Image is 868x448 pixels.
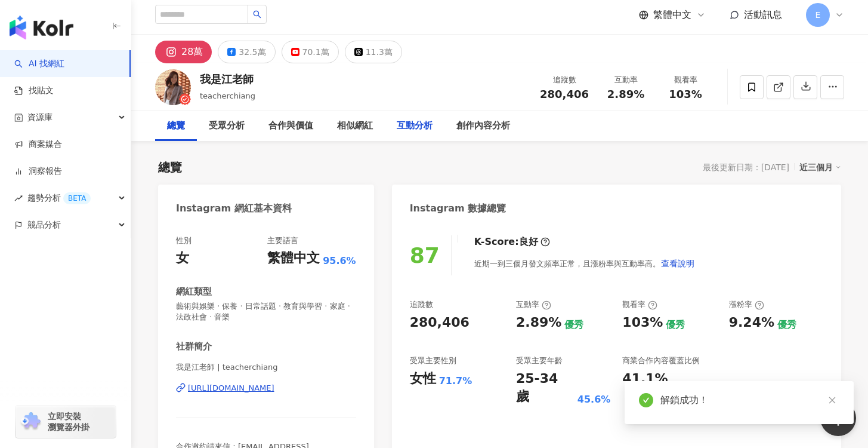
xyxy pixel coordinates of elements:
div: 71.7% [439,375,472,388]
button: 查看說明 [660,251,695,275]
button: 32.5萬 [218,41,275,63]
div: 主要語言 [267,235,298,246]
div: 我是江老師 [200,72,255,87]
div: 良好 [519,235,538,248]
span: teacherchiang [200,91,255,100]
span: 2.89% [607,88,644,100]
span: 立即安裝 瀏覽器外掛 [48,411,89,432]
div: 網紅類型 [176,286,212,298]
span: 活動訊息 [744,9,782,20]
div: 受眾主要性別 [410,355,456,366]
div: 32.5萬 [239,44,265,60]
span: 趨勢分析 [27,185,91,211]
div: 女 [176,249,189,268]
div: 繁體中文 [267,249,320,268]
div: 41.1% [622,370,668,388]
span: 藝術與娛樂 · 保養 · 日常話題 · 教育與學習 · 家庭 · 法政社會 · 音樂 [176,301,356,323]
div: 創作內容分析 [456,119,510,133]
div: K-Score : [474,235,550,248]
div: 受眾分析 [209,119,245,133]
div: 解鎖成功！ [660,393,839,407]
div: 87 [410,243,440,268]
span: 資源庫 [27,104,52,131]
span: 280,406 [540,88,589,100]
div: 追蹤數 [410,299,433,310]
div: 280,406 [410,314,469,332]
div: 總覽 [158,159,182,176]
div: 互動率 [603,74,648,86]
a: 商案媒合 [14,139,62,151]
button: 11.3萬 [345,41,402,63]
span: close [828,396,836,404]
img: chrome extension [19,412,42,431]
div: 社群簡介 [176,340,212,353]
div: 近期一到三個月發文頻率正常，且漲粉率與互動率高。 [474,251,695,275]
div: 25-34 歲 [516,370,574,407]
div: Instagram 網紅基本資料 [176,202,292,215]
div: BETA [63,192,91,204]
button: 70.1萬 [282,41,339,63]
a: searchAI 找網紅 [14,58,64,70]
div: 性別 [176,235,191,246]
div: 9.24% [729,314,774,332]
div: 觀看率 [622,299,657,310]
div: 70.1萬 [302,44,329,60]
button: 28萬 [155,41,212,63]
div: 商業合作內容覆蓋比例 [622,355,700,366]
div: 互動率 [516,299,551,310]
a: [URL][DOMAIN_NAME] [176,383,356,394]
span: search [253,10,261,19]
div: 28萬 [181,44,203,60]
div: 優秀 [777,318,796,332]
div: [URL][DOMAIN_NAME] [188,383,274,394]
div: 優秀 [666,318,685,332]
img: KOL Avatar [155,69,191,105]
div: 女性 [410,370,436,388]
div: 互動分析 [397,119,433,133]
div: 相似網紅 [337,119,373,133]
span: rise [14,194,23,202]
div: 觀看率 [663,74,708,86]
span: 繁體中文 [653,8,691,22]
a: chrome extension立即安裝 瀏覽器外掛 [16,406,116,438]
div: 11.3萬 [366,44,393,60]
span: E [816,8,821,22]
a: 洞察報告 [14,165,62,177]
img: logo [10,16,73,39]
div: 103% [622,314,663,332]
span: 競品分析 [27,211,61,238]
div: 受眾主要年齡 [516,355,563,366]
div: 合作與價值 [268,119,313,133]
div: 追蹤數 [540,74,589,86]
span: check-circle [639,393,653,407]
div: 45.6% [577,393,611,406]
span: 95.6% [323,254,356,268]
span: 我是江老師 | teacherchiang [176,362,356,373]
div: Instagram 數據總覽 [410,202,506,215]
div: 漲粉率 [729,299,764,310]
div: 近三個月 [799,159,841,175]
div: 2.89% [516,314,561,332]
div: 優秀 [564,318,583,332]
div: 總覽 [167,119,185,133]
a: 找貼文 [14,85,54,97]
span: 103% [669,88,702,100]
div: 最後更新日期：[DATE] [703,162,789,172]
span: 查看說明 [661,259,694,268]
